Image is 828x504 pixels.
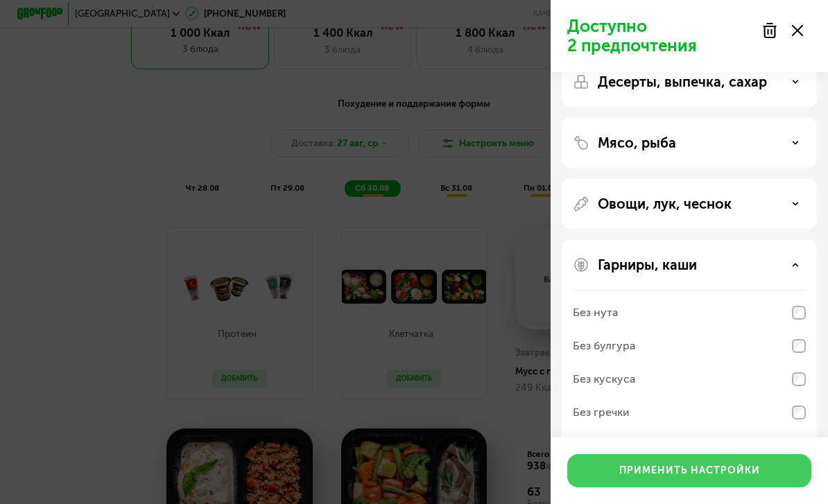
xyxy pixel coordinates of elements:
[619,464,760,478] div: Применить настройки
[567,454,811,487] button: Применить настройки
[598,134,676,151] p: Мясо, рыба
[598,195,732,212] p: Овощи, лук, чеснок
[573,304,618,321] div: Без нута
[598,73,767,90] p: Десерты, выпечка, сахар
[573,404,630,421] div: Без гречки
[598,257,697,273] p: Гарниры, каши
[573,338,635,354] div: Без булгура
[567,17,753,55] p: Доступно 2 предпочтения
[573,371,635,388] div: Без кускуса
